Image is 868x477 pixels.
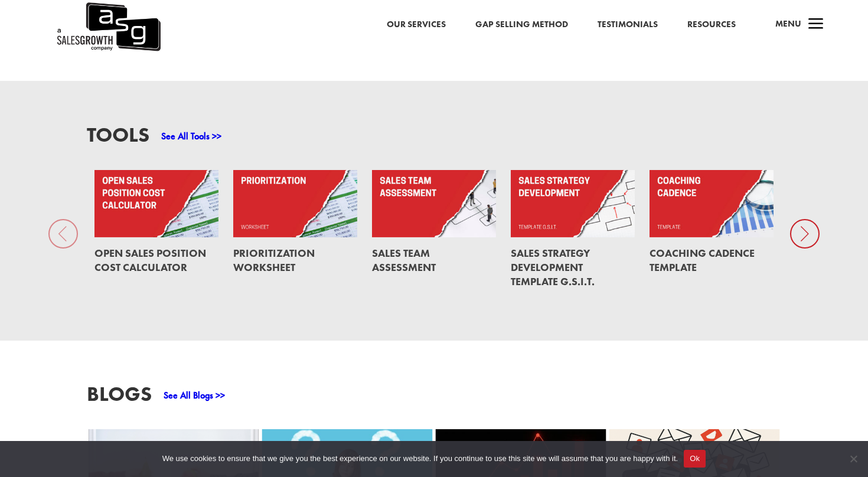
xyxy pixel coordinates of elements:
h3: Tools [87,125,149,151]
h3: Blogs [87,384,152,410]
a: Sales Team Assessment [372,246,436,274]
span: Menu [775,18,801,30]
a: See All Tools >> [161,130,221,142]
span: We use cookies to ensure that we give you the best experience on our website. If you continue to ... [162,453,678,465]
a: Our Services [387,17,446,32]
a: Gap Selling Method [475,17,568,32]
a: Coaching Cadence Template [650,246,755,274]
a: Sales Strategy Development Template G.S.I.T. [511,246,595,288]
a: Testimonials [598,17,658,32]
a: Prioritization Worksheet [233,246,315,274]
button: Ok [684,450,706,468]
a: Resources [687,17,736,32]
span: No [847,453,859,465]
span: a [804,13,828,37]
a: Open Sales Position Cost Calculator [94,246,206,274]
a: See All Blogs >> [164,389,225,401]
